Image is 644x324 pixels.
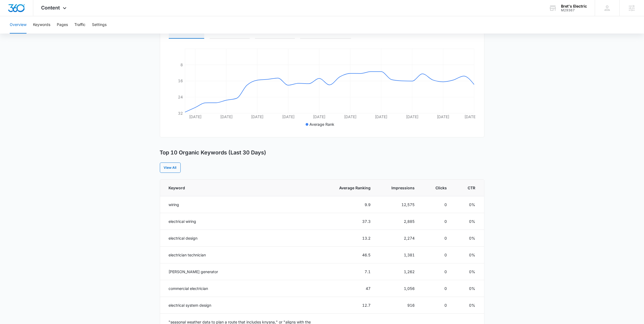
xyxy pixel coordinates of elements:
td: 47 [325,280,377,297]
td: 0 [421,196,454,213]
tspan: [DATE] [344,114,356,119]
td: 2,885 [377,213,421,230]
td: 12.7 [325,297,377,314]
button: Keywords [33,16,50,34]
td: electrician technician [160,247,325,263]
td: 0 [421,213,454,230]
span: Impressions [392,185,415,191]
tspan: [DATE] [406,114,418,119]
tspan: [DATE] [282,114,294,119]
td: 1,056 [377,280,421,297]
td: 0% [454,297,484,314]
div: account id [561,8,587,12]
span: Average Rank [309,122,334,127]
td: 0 [421,297,454,314]
button: Traffic [74,16,85,34]
td: electrical system design [160,297,325,314]
tspan: [DATE] [313,114,325,119]
td: 1,262 [377,263,421,280]
span: CTR [468,185,475,191]
button: Settings [92,16,107,34]
span: Keyword [169,185,311,191]
td: 1,381 [377,247,421,263]
td: 0% [454,280,484,297]
a: View All [160,163,181,173]
td: 0 [421,280,454,297]
td: 0% [454,247,484,263]
td: commercial electrician [160,280,325,297]
td: 0% [454,230,484,247]
td: wiring [160,196,325,213]
td: 2,274 [377,230,421,247]
td: 13.2 [325,230,377,247]
td: electrical design [160,230,325,247]
span: Clicks [436,185,447,191]
td: 0 [421,247,454,263]
tspan: 16 [178,78,183,83]
button: Pages [57,16,68,34]
td: [PERSON_NAME] generator [160,263,325,280]
span: Content [41,5,60,11]
tspan: [DATE] [437,114,449,119]
tspan: [DATE] [220,114,232,119]
button: Overview [10,16,27,34]
td: 12,575 [377,196,421,213]
td: 0% [454,196,484,213]
td: 0% [454,263,484,280]
td: 0 [421,263,454,280]
td: 0 [421,230,454,247]
div: account name [561,4,587,8]
tspan: 8 [180,62,183,67]
td: 916 [377,297,421,314]
span: Average Ranking [339,185,371,191]
td: 0% [454,213,484,230]
td: electrical wiring [160,213,325,230]
tspan: 24 [178,95,183,99]
td: 37.3 [325,213,377,230]
tspan: [DATE] [189,114,202,119]
tspan: [DATE] [251,114,263,119]
tspan: [DATE] [464,114,477,119]
td: 7.1 [325,263,377,280]
tspan: 32 [178,111,183,115]
td: 46.5 [325,247,377,263]
h3: Top 10 Organic Keywords (Last 30 Days) [160,149,266,156]
td: 9.9 [325,196,377,213]
tspan: [DATE] [375,114,387,119]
